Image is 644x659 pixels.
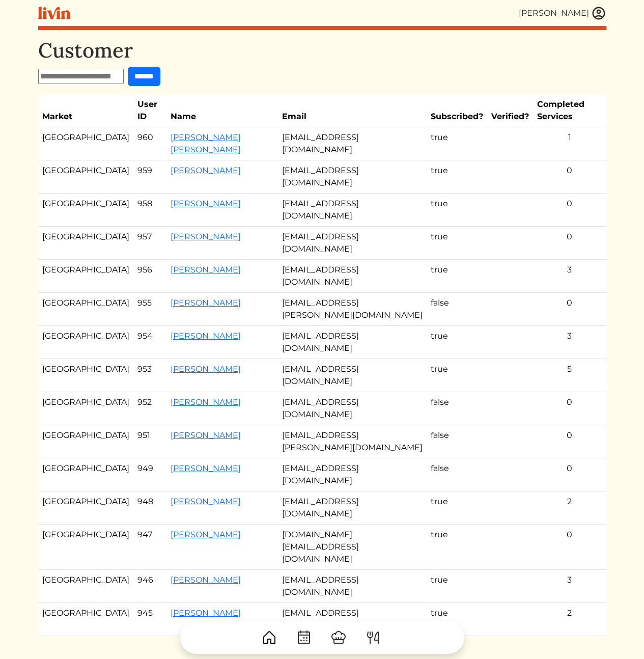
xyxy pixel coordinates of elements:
td: 0 [533,525,606,570]
a: [PERSON_NAME] [171,331,241,341]
th: Name [166,94,278,127]
td: 954 [133,326,166,359]
td: [GEOGRAPHIC_DATA] [38,603,133,636]
td: [EMAIL_ADDRESS][PERSON_NAME][DOMAIN_NAME] [278,293,427,326]
td: 0 [533,194,606,227]
td: 0 [533,425,606,458]
td: [GEOGRAPHIC_DATA] [38,570,133,603]
th: Market [38,94,133,127]
td: [GEOGRAPHIC_DATA] [38,127,133,160]
td: [GEOGRAPHIC_DATA] [38,458,133,491]
td: 0 [533,227,606,260]
td: false [427,458,487,491]
td: 959 [133,160,166,194]
td: 0 [533,458,606,491]
td: true [427,160,487,194]
td: true [427,570,487,603]
td: [GEOGRAPHIC_DATA] [38,160,133,194]
a: [PERSON_NAME] [PERSON_NAME] [171,132,241,154]
td: [EMAIL_ADDRESS][DOMAIN_NAME] [278,491,427,525]
img: CalendarDots-5bcf9d9080389f2a281d69619e1c85352834be518fbc73d9501aef674afc0d57.svg [296,629,312,646]
td: 948 [133,491,166,525]
td: [EMAIL_ADDRESS][DOMAIN_NAME] [278,359,427,392]
td: [EMAIL_ADDRESS][PERSON_NAME][DOMAIN_NAME] [278,425,427,458]
th: User ID [133,94,166,127]
th: Completed Services [533,94,606,127]
td: [GEOGRAPHIC_DATA] [38,359,133,392]
a: [PERSON_NAME] [171,430,241,440]
td: 947 [133,525,166,570]
div: [PERSON_NAME] [519,7,589,19]
td: 958 [133,194,166,227]
a: [PERSON_NAME] [171,364,241,374]
td: false [427,425,487,458]
td: 3 [533,326,606,359]
img: House-9bf13187bcbb5817f509fe5e7408150f90897510c4275e13d0d5fca38e0b5951.svg [261,629,277,646]
td: true [427,260,487,293]
td: true [427,326,487,359]
a: [PERSON_NAME] [171,530,241,539]
td: 952 [133,392,166,425]
td: true [427,227,487,260]
td: [GEOGRAPHIC_DATA] [38,260,133,293]
td: true [427,525,487,570]
a: [PERSON_NAME] [171,575,241,585]
td: true [427,127,487,160]
td: [EMAIL_ADDRESS][DOMAIN_NAME] [278,160,427,194]
td: 5 [533,359,606,392]
td: 3 [533,260,606,293]
td: [EMAIL_ADDRESS][DOMAIN_NAME] [278,570,427,603]
td: false [427,293,487,326]
a: [PERSON_NAME] [171,463,241,473]
td: true [427,194,487,227]
td: [EMAIL_ADDRESS][DOMAIN_NAME] [278,260,427,293]
td: [EMAIL_ADDRESS][DOMAIN_NAME] [278,326,427,359]
a: [PERSON_NAME] [171,298,241,308]
td: 0 [533,160,606,194]
td: 956 [133,260,166,293]
a: [PERSON_NAME] [171,397,241,407]
td: 960 [133,127,166,160]
td: 2 [533,603,606,636]
td: 953 [133,359,166,392]
td: true [427,491,487,525]
a: [PERSON_NAME] [171,497,241,506]
td: [GEOGRAPHIC_DATA] [38,425,133,458]
td: [GEOGRAPHIC_DATA] [38,491,133,525]
td: [GEOGRAPHIC_DATA] [38,194,133,227]
td: 951 [133,425,166,458]
td: [GEOGRAPHIC_DATA] [38,293,133,326]
td: [EMAIL_ADDRESS][DOMAIN_NAME] [278,127,427,160]
td: [EMAIL_ADDRESS][DOMAIN_NAME] [278,458,427,491]
td: true [427,359,487,392]
td: 945 [133,603,166,636]
td: [DOMAIN_NAME][EMAIL_ADDRESS][DOMAIN_NAME] [278,525,427,570]
td: 0 [533,392,606,425]
a: [PERSON_NAME] [171,265,241,274]
td: false [427,392,487,425]
td: 1 [533,127,606,160]
td: [GEOGRAPHIC_DATA] [38,392,133,425]
td: 2 [533,491,606,525]
th: Subscribed? [427,94,487,127]
td: true [427,603,487,636]
td: [EMAIL_ADDRESS][DOMAIN_NAME] [278,603,427,636]
th: Verified? [487,94,533,127]
a: [PERSON_NAME] [171,232,241,241]
a: [PERSON_NAME] [171,608,241,618]
img: livin-logo-a0d97d1a881af30f6274990eb6222085a2533c92bbd1e4f22c21b4f0d0e3210c.svg [38,7,70,19]
td: [EMAIL_ADDRESS][DOMAIN_NAME] [278,392,427,425]
td: 0 [533,293,606,326]
td: 955 [133,293,166,326]
img: user_account-e6e16d2ec92f44fc35f99ef0dc9cddf60790bfa021a6ecb1c896eb5d2907b31c.svg [591,6,606,21]
h1: Customer [38,38,606,63]
td: [EMAIL_ADDRESS][DOMAIN_NAME] [278,194,427,227]
td: [GEOGRAPHIC_DATA] [38,326,133,359]
td: 957 [133,227,166,260]
img: ForkKnife-55491504ffdb50bab0c1e09e7649658475375261d09fd45db06cec23bce548bf.svg [365,629,381,646]
td: 3 [533,570,606,603]
a: [PERSON_NAME] [171,166,241,175]
td: [GEOGRAPHIC_DATA] [38,525,133,570]
td: [GEOGRAPHIC_DATA] [38,227,133,260]
img: ChefHat-a374fb509e4f37eb0702ca99f5f64f3b6956810f32a249b33092029f8484b388.svg [330,629,347,646]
